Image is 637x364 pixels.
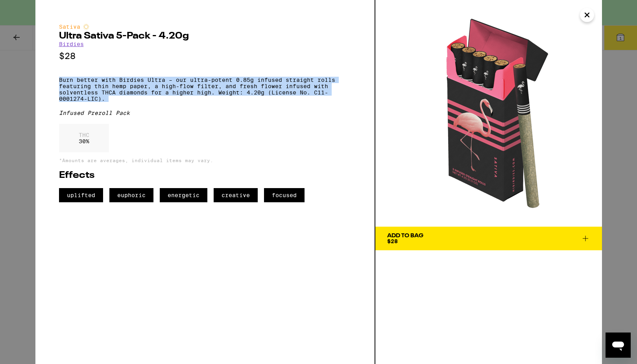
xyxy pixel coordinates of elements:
[606,333,631,358] iframe: Button to launch messaging window
[387,238,398,244] span: $28
[59,158,351,163] p: *Amounts are averages, individual items may vary.
[59,24,351,30] div: Sativa
[59,171,351,180] h2: Effects
[375,227,602,250] button: Add To Bag$28
[59,31,351,41] h2: Ultra Sativa 5-Pack - 4.20g
[214,188,258,202] span: creative
[79,132,89,138] p: THC
[580,8,594,22] button: Close
[59,77,351,102] p: Burn better with Birdies Ultra – our ultra-potent 0.85g infused straight rolls featuring thin hem...
[160,188,207,202] span: energetic
[59,51,351,61] p: $28
[59,188,103,202] span: uplifted
[59,110,351,116] div: Infused Preroll Pack
[59,124,109,152] div: 30 %
[59,41,84,47] a: Birdies
[83,24,89,30] img: sativaColor.svg
[264,188,305,202] span: focused
[387,233,423,238] div: Add To Bag
[109,188,153,202] span: euphoric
